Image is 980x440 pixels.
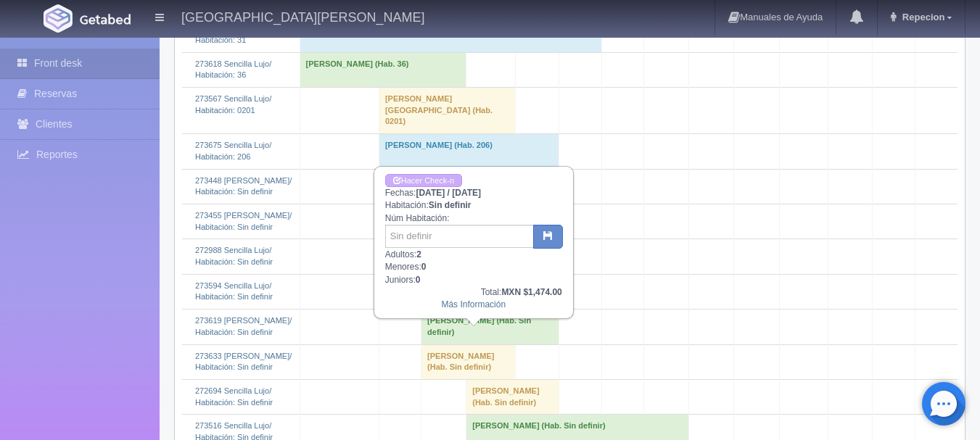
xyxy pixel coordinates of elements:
[195,211,292,231] a: 273455 [PERSON_NAME]/Habitación: Sin definir
[300,52,466,87] td: [PERSON_NAME] (Hab. 36)
[375,167,572,317] div: Fechas: Habitación: Núm Habitación: Adultos: Menores: Juniors:
[195,176,292,196] a: 273448 [PERSON_NAME]/Habitación: Sin definir
[195,316,292,336] a: 273619 [PERSON_NAME]/Habitación: Sin definir
[80,14,131,25] img: Getabed
[195,94,271,115] a: 273567 Sencilla Lujo/Habitación: 0201
[416,249,421,260] b: 2
[195,386,273,407] a: 272694 Sencilla Lujo/Habitación: Sin definir
[181,7,424,25] h4: [GEOGRAPHIC_DATA][PERSON_NAME]
[44,4,73,33] img: Getabed
[195,59,271,80] a: 273618 Sencilla Lujo/Habitación: 36
[195,281,273,302] a: 273594 Sencilla Lujo/Habitación: Sin definir
[441,299,506,310] a: Más Información
[421,310,559,344] td: [PERSON_NAME] (Hab. Sin definir)
[421,262,427,272] b: 0
[385,225,534,248] input: Sin definir
[421,344,516,379] td: [PERSON_NAME] (Hab. Sin definir)
[416,275,421,285] b: 0
[501,287,561,297] b: MXN $1,474.00
[195,352,292,372] a: 273633 [PERSON_NAME]/Habitación: Sin definir
[195,24,292,44] a: 270812 [PERSON_NAME]/Habitación: 31
[195,141,271,161] a: 273675 Sencilla Lujo/Habitación: 206
[466,380,559,415] td: [PERSON_NAME] (Hab. Sin definir)
[379,88,515,134] td: [PERSON_NAME][GEOGRAPHIC_DATA] (Hab. 0201)
[416,188,481,198] b: [DATE] / [DATE]
[379,134,559,169] td: [PERSON_NAME] (Hab. 206)
[195,246,273,266] a: 272988 Sencilla Lujo/Habitación: Sin definir
[385,286,562,299] div: Total:
[429,200,472,210] b: Sin definir
[899,12,945,22] span: Repecion
[385,174,462,188] a: Hacer Check-in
